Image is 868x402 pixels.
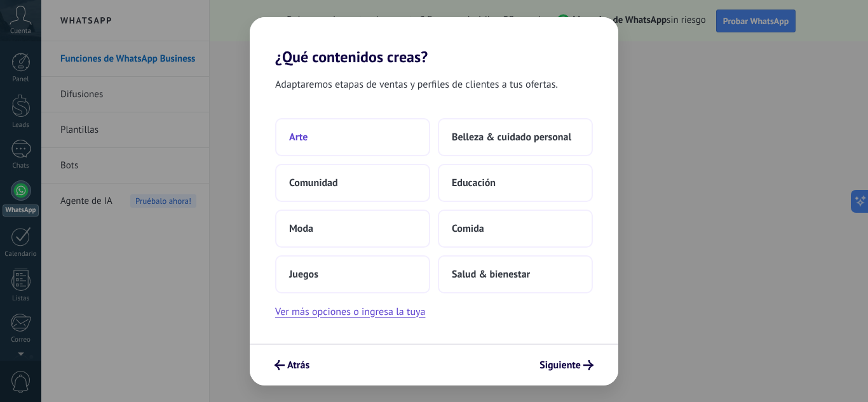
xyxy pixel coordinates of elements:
button: Arte [275,118,430,156]
button: Comunidad [275,164,430,202]
span: Atrás [287,361,309,370]
button: Educación [438,164,593,202]
span: Comunidad [289,177,338,189]
button: Juegos [275,255,430,293]
span: Arte [289,131,308,144]
span: Juegos [289,268,318,281]
button: Salud & bienestar [438,255,593,293]
span: Educación [452,177,496,189]
button: Siguiente [534,354,599,376]
button: Moda [275,210,430,248]
span: Adaptaremos etapas de ventas y perfiles de clientes a tus ofertas. [275,76,558,93]
span: Moda [289,222,313,235]
span: Salud & bienestar [452,268,530,281]
button: Ver más opciones o ingresa la tuya [275,304,425,320]
span: Siguiente [539,361,581,370]
button: Atrás [269,354,315,376]
span: Comida [452,222,484,235]
h2: ¿Qué contenidos creas? [250,17,618,66]
span: Belleza & cuidado personal [452,131,571,144]
button: Belleza & cuidado personal [438,118,593,156]
button: Comida [438,210,593,248]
